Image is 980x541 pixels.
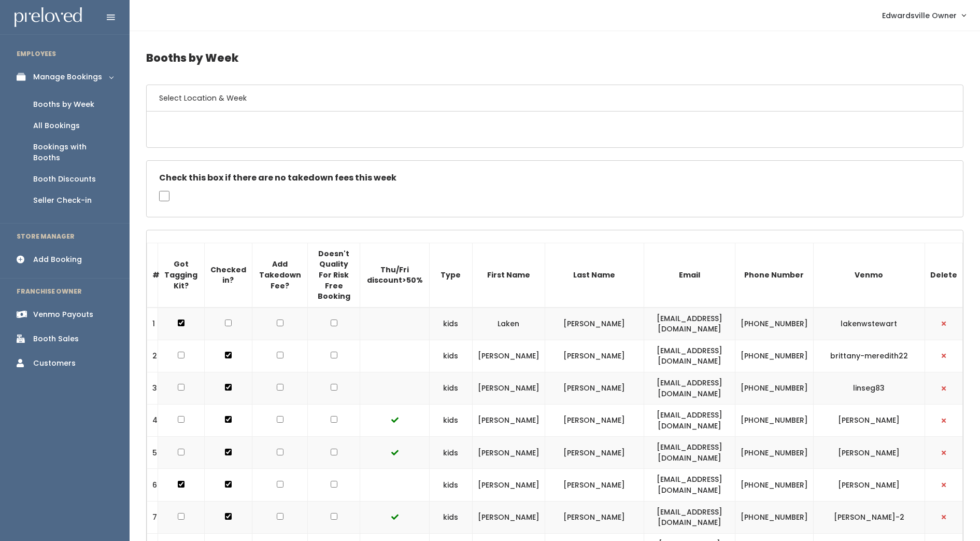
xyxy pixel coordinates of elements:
td: [PHONE_NUMBER] [735,437,813,469]
td: 4 [147,405,158,437]
th: Thu/Fri discount>50% [360,243,429,307]
h4: Booths by Week [146,44,963,72]
td: [PHONE_NUMBER] [735,340,813,372]
th: Phone Number [735,243,813,307]
td: [PERSON_NAME] [472,437,545,469]
td: [EMAIL_ADDRESS][DOMAIN_NAME] [644,501,735,533]
th: Type [429,243,472,307]
td: [EMAIL_ADDRESS][DOMAIN_NAME] [644,437,735,469]
td: [PHONE_NUMBER] [735,308,813,340]
td: [PHONE_NUMBER] [735,405,813,437]
td: kids [429,405,472,437]
th: First Name [472,243,545,307]
td: [EMAIL_ADDRESS][DOMAIN_NAME] [644,405,735,437]
td: kids [429,308,472,340]
th: # [147,243,158,307]
td: [PERSON_NAME] [545,372,644,405]
td: [PERSON_NAME] [813,469,925,501]
span: Edwardsville Owner [882,10,957,21]
td: kids [429,372,472,405]
td: brittany-meredith22 [813,340,925,372]
td: [PERSON_NAME] [472,405,545,437]
td: [PHONE_NUMBER] [735,469,813,501]
div: Customers [33,358,76,369]
td: [EMAIL_ADDRESS][DOMAIN_NAME] [644,308,735,340]
td: 5 [147,437,158,469]
th: Email [644,243,735,307]
th: Venmo [813,243,925,307]
td: [PERSON_NAME] [472,469,545,501]
h6: Select Location & Week [147,85,963,112]
div: Booths by Week [33,99,94,110]
td: 3 [147,372,158,405]
td: [PERSON_NAME] [545,405,644,437]
th: Checked in? [204,243,252,307]
td: [EMAIL_ADDRESS][DOMAIN_NAME] [644,372,735,405]
td: lakenwstewart [813,308,925,340]
td: [PERSON_NAME] [813,437,925,469]
td: 1 [147,308,158,340]
div: Booth Sales [33,334,79,344]
th: Delete [925,243,962,307]
th: Last Name [545,243,644,307]
td: [PERSON_NAME]-2 [813,501,925,533]
th: Got Tagging Kit? [158,243,205,307]
th: Doesn't Quality For Risk Free Booking [308,243,360,307]
h5: Check this box if there are no takedown fees this week [159,173,950,183]
td: [PHONE_NUMBER] [735,501,813,533]
td: [PERSON_NAME] [813,405,925,437]
div: Add Booking [33,254,82,265]
th: Add Takedown Fee? [252,243,308,307]
td: linseg83 [813,372,925,405]
div: Booth Discounts [33,174,96,185]
td: kids [429,340,472,372]
td: [PERSON_NAME] [472,340,545,372]
td: [EMAIL_ADDRESS][DOMAIN_NAME] [644,340,735,372]
td: 7 [147,501,158,533]
td: [PERSON_NAME] [545,501,644,533]
div: All Bookings [33,120,80,131]
div: Seller Check-in [33,195,92,206]
td: [PERSON_NAME] [472,372,545,405]
div: Bookings with Booths [33,142,113,163]
td: [PERSON_NAME] [545,437,644,469]
td: 6 [147,469,158,501]
td: Laken [472,308,545,340]
td: [PERSON_NAME] [545,340,644,372]
div: Venmo Payouts [33,309,93,320]
a: Edwardsville Owner [872,4,976,26]
td: [PERSON_NAME] [545,308,644,340]
td: kids [429,501,472,533]
td: kids [429,469,472,501]
td: [EMAIL_ADDRESS][DOMAIN_NAME] [644,469,735,501]
td: [PHONE_NUMBER] [735,372,813,405]
td: 2 [147,340,158,372]
div: Manage Bookings [33,72,102,82]
td: [PERSON_NAME] [472,501,545,533]
td: kids [429,437,472,469]
td: [PERSON_NAME] [545,469,644,501]
img: preloved logo [15,7,82,27]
